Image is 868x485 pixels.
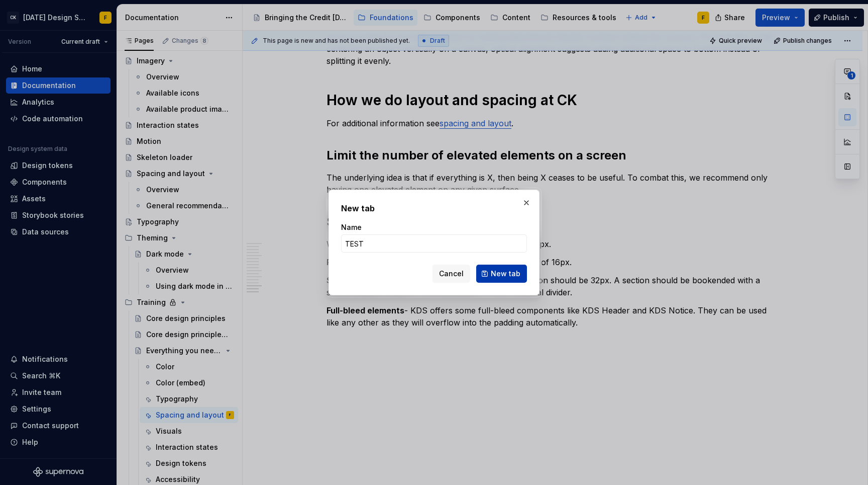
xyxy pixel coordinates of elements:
h2: New tab [341,202,527,214]
span: New tab [491,269,520,279]
button: Cancel [432,265,470,283]
button: New tab [476,265,527,283]
span: Cancel [439,269,464,279]
label: Name [341,222,362,232]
